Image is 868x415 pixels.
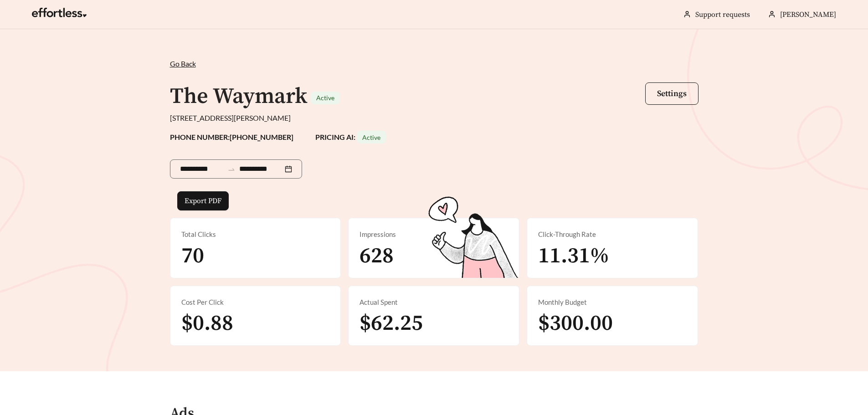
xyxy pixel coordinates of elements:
[316,94,334,102] span: Active
[538,310,613,337] span: $300.00
[181,242,204,270] span: 70
[538,229,687,240] div: Click-Through Rate
[170,59,196,68] span: Go Back
[170,133,293,141] strong: PHONE NUMBER: [PHONE_NUMBER]
[227,165,236,173] span: to
[170,113,699,123] div: [STREET_ADDRESS][PERSON_NAME]
[780,10,836,19] span: [PERSON_NAME]
[185,195,221,206] span: Export PDF
[170,83,307,110] h1: The Waymark
[181,310,233,337] span: $0.88
[360,297,508,307] div: Actual Spent
[538,297,687,307] div: Monthly Budget
[695,10,750,19] a: Support requests
[360,229,508,240] div: Impressions
[362,133,380,141] span: Active
[657,88,687,99] span: Settings
[315,133,386,141] strong: PRICING AI:
[645,82,699,105] button: Settings
[181,229,330,240] div: Total Clicks
[360,310,423,337] span: $62.25
[227,165,236,174] span: swap-right
[360,242,394,270] span: 628
[538,242,609,270] span: 11.31%
[181,297,330,307] div: Cost Per Click
[177,191,229,210] button: Export PDF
